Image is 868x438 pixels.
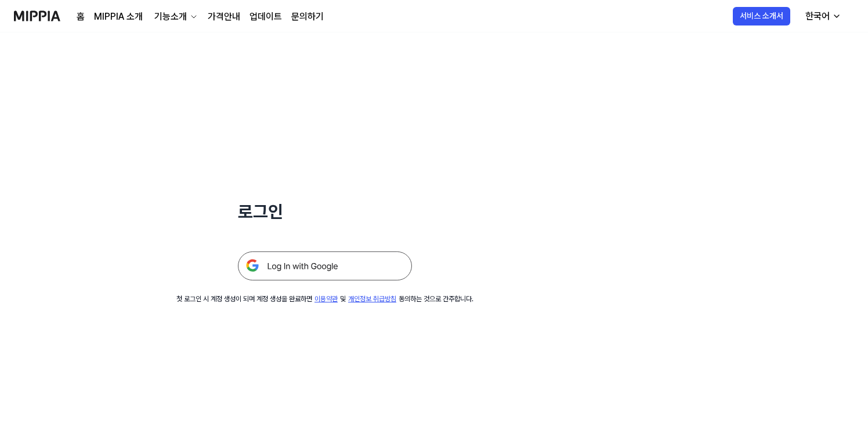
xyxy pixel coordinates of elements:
div: 기능소개 [152,10,189,24]
h1: 로그인 [238,199,412,224]
button: 기능소개 [152,10,198,24]
a: 가격안내 [208,10,240,24]
a: 개인정보 취급방침 [348,295,396,303]
button: 한국어 [796,5,848,28]
div: 한국어 [803,9,832,23]
button: 서비스 소개서 [733,7,790,25]
a: 문의하기 [291,10,324,24]
a: MIPPIA 소개 [94,10,143,24]
img: 구글 로그인 버튼 [238,251,412,280]
div: 첫 로그인 시 계정 생성이 되며 계정 생성을 완료하면 및 동의하는 것으로 간주합니다. [176,294,473,304]
a: 홈 [77,10,85,24]
a: 업데이트 [249,10,282,24]
a: 이용약관 [314,295,338,303]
